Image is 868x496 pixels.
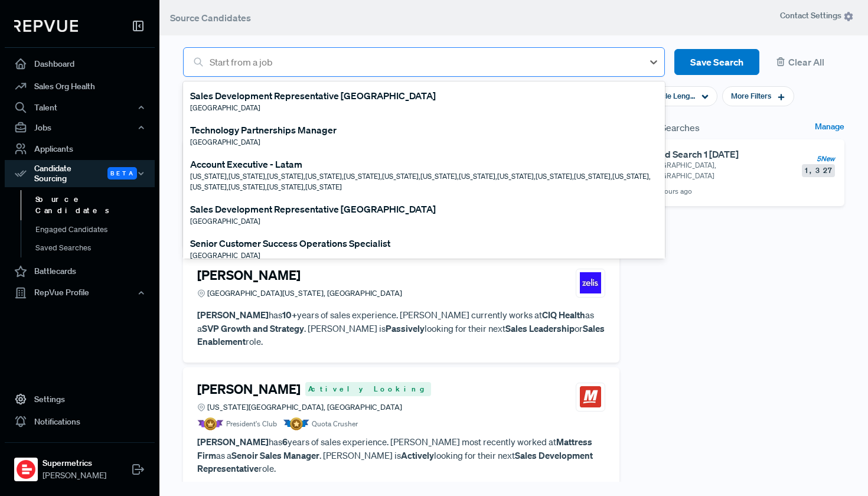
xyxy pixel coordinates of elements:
p: [GEOGRAPHIC_DATA], [GEOGRAPHIC_DATA] [644,160,782,181]
span: [US_STATE][GEOGRAPHIC_DATA], [GEOGRAPHIC_DATA] [207,402,402,413]
strong: Supermetrics [43,457,106,469]
img: Mattress Firm [580,386,601,407]
span: [GEOGRAPHIC_DATA] [190,216,260,226]
strong: [PERSON_NAME] [197,436,269,448]
a: Battlecards [5,260,155,283]
a: Manage [815,120,844,135]
span: [US_STATE] , [459,171,497,181]
button: RepVue Profile [5,283,155,303]
span: Actively Looking [305,382,431,396]
button: Clear All [769,49,844,76]
span: [US_STATE] , [382,171,420,181]
strong: 10+ [282,309,297,321]
span: [US_STATE] , [229,182,267,192]
strong: Passively [386,322,425,334]
strong: [PERSON_NAME] [197,309,269,321]
span: [GEOGRAPHIC_DATA] [190,250,260,260]
h6: Saved Search 1 [DATE] [644,149,797,160]
span: [US_STATE] , [536,171,574,181]
div: Technology Partnerships Manager [190,123,337,137]
span: Quota Crusher [312,419,358,429]
img: Quota Badge [283,417,309,430]
a: Settings [5,388,155,410]
p: has years of sales experience. [PERSON_NAME] currently works at as a . [PERSON_NAME] is looking f... [197,308,605,348]
span: Source Candidates [170,12,251,24]
span: Contact Settings [780,9,854,22]
strong: Mattress Firm [197,436,592,461]
a: Saved Searches [21,239,171,257]
span: [US_STATE] , [267,182,305,192]
strong: CIQ Health [542,309,585,321]
button: Jobs [5,118,155,138]
span: [US_STATE] [305,182,342,192]
div: Sales Development Representative [GEOGRAPHIC_DATA] [190,202,436,216]
strong: Sales Leadership [505,322,575,334]
span: [US_STATE] , [497,171,536,181]
a: Applicants [5,138,155,160]
span: [US_STATE] , [420,171,459,181]
span: [GEOGRAPHIC_DATA][US_STATE], [GEOGRAPHIC_DATA] [207,288,402,299]
a: Notifications [5,410,155,433]
img: Supermetrics [17,460,35,479]
div: Senior Customer Success Operations Specialist [190,236,390,250]
button: Save Search [674,49,759,76]
strong: 6 [282,436,288,448]
strong: Actively [401,449,434,461]
button: Candidate Sourcing Beta [5,160,155,187]
span: [US_STATE] , [574,171,612,181]
img: RepVue [14,20,78,32]
a: Source Candidates [21,190,171,220]
strong: SVP Growth and Strategy [202,322,304,334]
span: Saved Searches [634,120,700,135]
a: Dashboard [5,53,155,75]
span: [US_STATE] , [305,171,344,181]
span: More Filters [731,90,771,102]
span: 1,327 [802,164,835,177]
a: SupermetricsSupermetrics[PERSON_NAME] [5,442,155,487]
p: has years of sales experience. [PERSON_NAME] most recently worked at as a . [PERSON_NAME] is look... [197,435,605,475]
span: 5 New [817,154,835,164]
strong: Senoir Sales Manager [231,449,319,461]
span: President's Club [226,419,277,429]
span: [PERSON_NAME] [43,469,106,482]
span: [US_STATE] , [229,171,267,181]
span: [GEOGRAPHIC_DATA] [190,137,260,147]
span: [US_STATE] , [344,171,382,181]
span: [US_STATE] , [190,171,229,181]
span: [GEOGRAPHIC_DATA] [190,103,260,113]
h4: [PERSON_NAME] [197,381,301,397]
span: [US_STATE] , [267,171,305,181]
div: Sales Development Representative [GEOGRAPHIC_DATA] [190,89,436,103]
a: Engaged Candidates [21,220,171,239]
img: President Badge [197,417,224,430]
div: Account Executive - Latam [190,157,658,171]
span: [US_STATE] , [190,182,229,192]
div: Candidate Sourcing [5,160,155,187]
a: Sales Org Health [5,75,155,97]
img: Zelis [580,272,601,293]
h4: [PERSON_NAME] [197,267,301,283]
span: Beta [107,167,137,180]
span: [US_STATE] , [612,171,651,181]
button: Talent [5,97,155,118]
span: 7 hours ago [655,186,692,197]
